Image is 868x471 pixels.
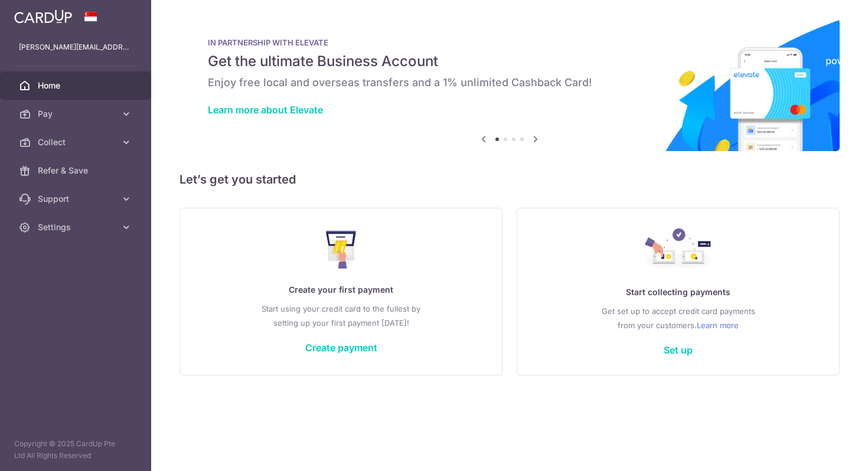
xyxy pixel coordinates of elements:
img: Renovation banner [180,19,840,151]
a: Learn more [697,318,739,332]
span: Collect [38,136,116,148]
img: CardUp [14,9,72,24]
p: Create your first payment [204,283,478,297]
p: Start using your credit card to the fullest by setting up your first payment [DATE]! [204,302,478,330]
p: Get set up to accept credit card payments from your customers. [541,304,815,332]
span: Refer & Save [38,165,116,176]
a: Set up [664,344,693,356]
span: Settings [38,221,116,233]
h5: Let’s get you started [180,170,840,189]
h6: Enjoy free local and overseas transfers and a 1% unlimited Cashback Card! [208,76,811,90]
img: Make Payment [326,231,356,269]
p: IN PARTNERSHIP WITH ELEVATE [208,38,811,47]
p: [PERSON_NAME][EMAIL_ADDRESS][DOMAIN_NAME] [19,41,132,53]
a: Learn more about Elevate [208,104,323,116]
span: Support [38,193,116,205]
span: Home [38,80,116,91]
p: Start collecting payments [541,285,815,299]
span: Pay [38,108,116,120]
img: Collect Payment [645,228,712,271]
a: Create payment [305,342,377,354]
h5: Get the ultimate Business Account [208,52,811,71]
